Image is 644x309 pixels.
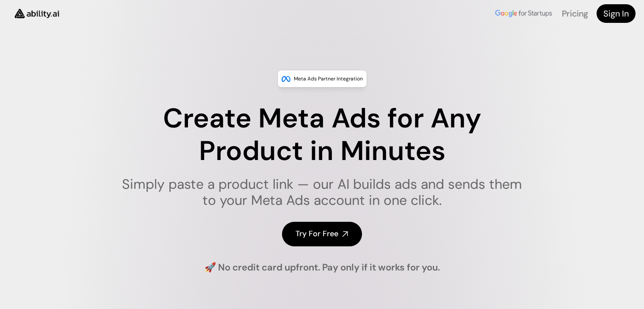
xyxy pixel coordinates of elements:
h1: Create Meta Ads for Any Product in Minutes [116,102,528,168]
a: Sign In [597,4,636,23]
p: Meta Ads Partner Integration [294,74,363,83]
h4: 🚀 No credit card upfront. Pay only if it works for you. [205,261,440,274]
h1: Simply paste a product link — our AI builds ads and sends them to your Meta Ads account in one cl... [116,176,528,209]
a: Try For Free [282,222,362,246]
h4: Sign In [603,8,629,19]
h4: Try For Free [296,229,338,239]
a: Pricing [562,8,588,19]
